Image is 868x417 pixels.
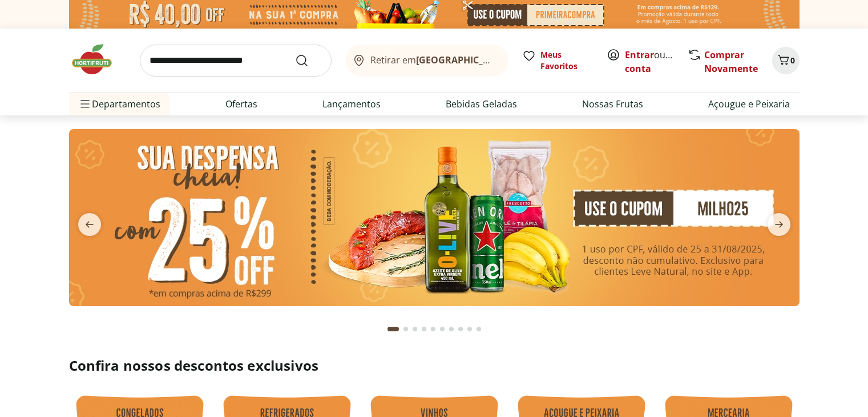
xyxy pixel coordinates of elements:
button: Go to page 9 from fs-carousel [465,315,474,343]
button: next [758,213,800,236]
b: [GEOGRAPHIC_DATA]/[GEOGRAPHIC_DATA] [416,54,608,66]
button: Go to page 2 from fs-carousel [401,315,410,343]
a: Açougue e Peixaria [708,97,790,111]
button: Go to page 8 from fs-carousel [456,315,465,343]
h2: Confira nossos descontos exclusivos [69,356,800,375]
button: Go to page 10 from fs-carousel [474,315,483,343]
span: Departamentos [78,90,160,118]
img: cupom [69,129,800,306]
button: Menu [78,90,92,118]
img: Hortifruti [69,42,126,77]
button: Retirar em[GEOGRAPHIC_DATA]/[GEOGRAPHIC_DATA] [345,45,508,77]
a: Bebidas Geladas [446,97,517,111]
button: Go to page 6 from fs-carousel [438,315,447,343]
button: Go to page 7 from fs-carousel [447,315,456,343]
span: Retirar em [370,55,496,65]
span: Meus Favoritos [540,49,593,72]
button: Submit Search [295,54,322,67]
a: Comprar Novamente [704,49,758,75]
a: Meus Favoritos [522,49,593,72]
a: Lançamentos [322,97,381,111]
button: Go to page 5 from fs-carousel [429,315,438,343]
span: ou [625,48,676,75]
a: Nossas Frutas [582,97,643,111]
input: search [140,45,332,77]
a: Ofertas [225,97,257,111]
button: Go to page 3 from fs-carousel [410,315,419,343]
button: Go to page 4 from fs-carousel [419,315,429,343]
button: Carrinho [772,47,800,74]
a: Criar conta [625,49,688,75]
button: previous [69,213,110,236]
button: Current page from fs-carousel [385,315,401,343]
span: 0 [790,55,795,66]
a: Entrar [625,49,654,61]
